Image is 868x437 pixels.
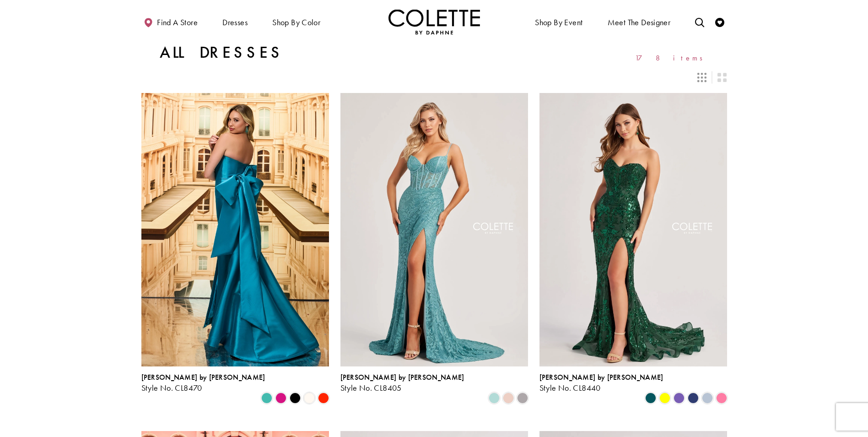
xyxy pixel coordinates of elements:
span: Dresses [222,18,248,27]
a: Visit Colette by Daphne Style No. CL8440 Page [539,93,727,366]
i: Sea Glass [489,393,500,404]
i: Cotton Candy [716,393,727,404]
span: Switch layout to 3 columns [697,73,706,82]
i: Spruce [645,393,656,404]
div: Colette by Daphne Style No. CL8440 [539,373,663,393]
div: Layout Controls [136,67,733,87]
a: Meet the designer [605,9,673,34]
i: Fuchsia [275,393,286,404]
a: Visit Home Page [388,9,480,34]
div: Colette by Daphne Style No. CL8405 [340,373,464,393]
span: Shop By Event [533,9,585,34]
a: Check Wishlist [713,9,727,34]
img: Colette by Daphne [388,9,480,34]
span: Style No. CL8470 [141,382,202,393]
a: Find a store [141,9,200,34]
i: Scarlet [318,393,329,404]
span: [PERSON_NAME] by [PERSON_NAME] [539,372,663,382]
i: Black [290,393,301,404]
span: Find a store [157,18,198,27]
i: Navy Blue [688,393,699,404]
h1: All Dresses [160,44,284,62]
i: Smoke [517,393,528,404]
span: 178 items [635,54,709,62]
span: Shop by color [270,9,323,34]
div: Colette by Daphne Style No. CL8470 [141,373,265,393]
span: Style No. CL8440 [539,382,601,393]
span: Meet the designer [608,18,671,27]
a: Visit Colette by Daphne Style No. CL8405 Page [340,93,528,366]
span: [PERSON_NAME] by [PERSON_NAME] [340,372,464,382]
i: Rose [503,393,514,404]
a: Toggle search [693,9,706,34]
span: Switch layout to 2 columns [717,73,727,82]
span: [PERSON_NAME] by [PERSON_NAME] [141,372,265,382]
a: Visit Colette by Daphne Style No. CL8470 Page [141,93,329,366]
i: Yellow [659,393,670,404]
i: Violet [674,393,685,404]
span: Shop By Event [535,18,582,27]
span: Style No. CL8405 [340,382,402,393]
i: Turquoise [261,393,272,404]
i: Diamond White [304,393,315,404]
span: Dresses [220,9,250,34]
span: Shop by color [272,18,320,27]
i: Ice Blue [702,393,713,404]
